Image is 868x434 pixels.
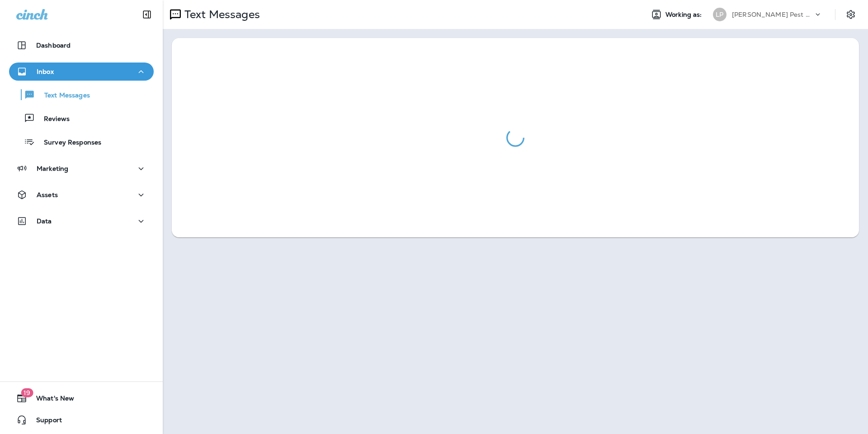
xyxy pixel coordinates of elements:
[37,68,54,75] p: Inbox
[9,36,154,54] button: Dashboard
[134,5,160,24] button: Collapse Sidebar
[21,388,33,397] span: 19
[9,85,154,104] button: Text Messages
[37,217,52,225] p: Data
[27,416,62,427] span: Support
[713,8,726,21] div: LP
[37,165,68,172] p: Marketing
[35,139,101,147] p: Survey Responses
[37,191,58,198] p: Assets
[9,132,154,151] button: Survey Responses
[35,115,70,124] p: Reviews
[36,42,71,49] p: Dashboard
[9,109,154,128] button: Reviews
[9,186,154,204] button: Assets
[732,11,813,18] p: [PERSON_NAME] Pest Control
[9,212,154,230] button: Data
[35,92,90,100] p: Text Messages
[843,6,859,23] button: Settings
[9,63,154,81] button: Inbox
[27,395,74,405] span: What's New
[9,159,154,178] button: Marketing
[665,11,704,19] span: Working as:
[9,389,154,407] button: 19What's New
[9,411,154,429] button: Support
[181,8,260,21] p: Text Messages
